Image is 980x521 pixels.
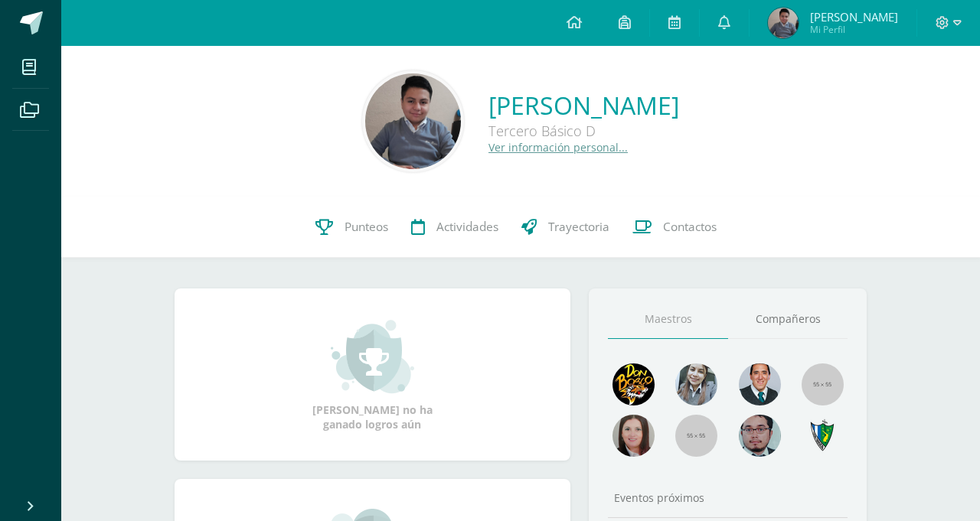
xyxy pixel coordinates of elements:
[488,122,679,140] div: Tercero Básico D
[612,363,655,405] img: 29fc2a48271e3f3676cb2cb292ff2552.png
[728,300,848,339] a: Compañeros
[400,197,510,258] a: Actividades
[810,23,898,36] span: Mi Perfil
[739,415,781,457] img: d0e54f245e8330cebada5b5b95708334.png
[488,89,679,122] a: [PERSON_NAME]
[296,318,449,431] div: [PERSON_NAME] no ha ganado logros aún
[621,197,728,258] a: Contactos
[802,363,844,405] img: 55x55
[663,219,717,235] span: Contactos
[331,318,414,395] img: achievement_small.png
[739,363,781,405] img: eec80b72a0218df6e1b0c014193c2b59.png
[304,197,400,258] a: Punteos
[488,140,628,155] a: Ver información personal...
[675,363,717,405] img: 45bd7986b8947ad7e5894cbc9b781108.png
[548,219,609,235] span: Trayectoria
[768,8,799,38] img: 2b9be38cc2a7780abc77197381367f85.png
[608,300,728,339] a: Maestros
[608,490,848,505] div: Eventos próximos
[612,415,655,457] img: 67c3d6f6ad1c930a517675cdc903f95f.png
[510,197,621,258] a: Trayectoria
[365,73,461,169] img: bd2c7389ad9883a3d37c4489309d550a.png
[810,9,898,24] span: [PERSON_NAME]
[802,415,844,457] img: 7cab5f6743d087d6deff47ee2e57ce0d.png
[345,219,388,235] span: Punteos
[436,219,498,235] span: Actividades
[675,415,717,457] img: 55x55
